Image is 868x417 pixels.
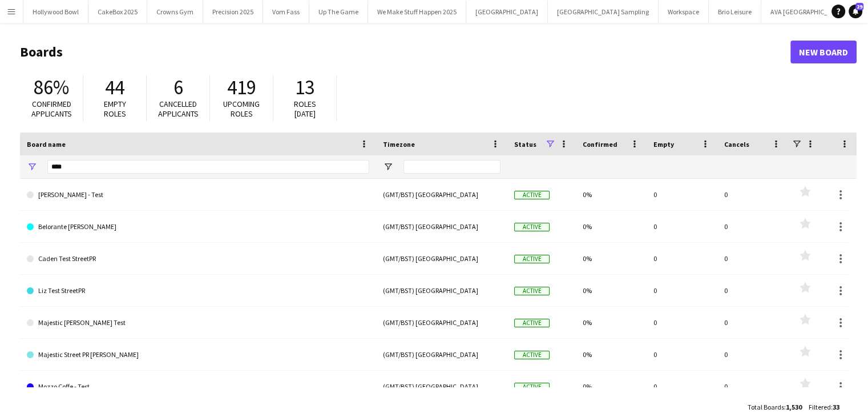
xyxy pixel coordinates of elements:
[514,140,536,149] span: Status
[27,307,369,339] a: Majestic [PERSON_NAME] Test
[147,1,203,23] button: Crowns Gym
[647,371,717,402] div: 0
[583,140,617,149] span: Confirmed
[576,371,647,402] div: 0%
[295,75,314,100] span: 13
[748,403,784,411] span: Total Boards
[23,1,88,23] button: Hollywood Bowl
[34,75,69,100] span: 86%
[761,1,855,23] button: AVA [GEOGRAPHIC_DATA]
[27,339,369,371] a: Majestic Street PR [PERSON_NAME]
[514,383,550,391] span: Active
[576,243,647,274] div: 0%
[855,3,863,10] span: 29
[653,140,674,149] span: Empty
[724,140,749,149] span: Cancels
[383,140,415,149] span: Timezone
[717,211,788,242] div: 0
[376,211,507,242] div: (GMT/BST) [GEOGRAPHIC_DATA]
[576,275,647,306] div: 0%
[717,371,788,402] div: 0
[647,339,717,370] div: 0
[647,211,717,242] div: 0
[659,1,709,23] button: Workspace
[27,162,37,172] button: Open Filter Menu
[47,160,369,174] input: Board name Filter Input
[27,211,369,243] a: Belorante [PERSON_NAME]
[376,179,507,210] div: (GMT/BST) [GEOGRAPHIC_DATA]
[203,1,263,23] button: Precision 2025
[514,255,550,263] span: Active
[294,99,316,119] span: Roles [DATE]
[27,179,369,211] a: [PERSON_NAME] - Test
[104,99,126,119] span: Empty roles
[717,339,788,370] div: 0
[786,403,802,411] span: 1,530
[717,307,788,338] div: 0
[849,5,862,18] a: 29
[376,339,507,370] div: (GMT/BST) [GEOGRAPHIC_DATA]
[466,1,548,23] button: [GEOGRAPHIC_DATA]
[717,275,788,306] div: 0
[717,179,788,210] div: 0
[514,351,550,359] span: Active
[576,211,647,242] div: 0%
[20,43,790,61] h1: Boards
[548,1,659,23] button: [GEOGRAPHIC_DATA] Sampling
[27,275,369,307] a: Liz Test StreetPR
[809,403,831,411] span: Filtered
[376,307,507,338] div: (GMT/BST) [GEOGRAPHIC_DATA]
[105,75,124,100] span: 44
[27,140,66,149] span: Board name
[790,41,857,63] a: New Board
[31,99,72,119] span: Confirmed applicants
[88,1,147,23] button: CakeBox 2025
[27,243,369,275] a: Caden Test StreetPR
[709,1,761,23] button: Brio Leisure
[647,307,717,338] div: 0
[647,275,717,306] div: 0
[514,287,550,295] span: Active
[263,1,309,23] button: Vom Fass
[576,339,647,370] div: 0%
[376,243,507,274] div: (GMT/BST) [GEOGRAPHIC_DATA]
[227,75,256,100] span: 419
[376,275,507,306] div: (GMT/BST) [GEOGRAPHIC_DATA]
[717,243,788,274] div: 0
[223,99,260,119] span: Upcoming roles
[309,1,368,23] button: Up The Game
[833,403,839,411] span: 33
[368,1,466,23] button: We Make Stuff Happen 2025
[576,179,647,210] div: 0%
[576,307,647,338] div: 0%
[173,75,183,100] span: 6
[158,99,199,119] span: Cancelled applicants
[403,160,500,174] input: Timezone Filter Input
[514,191,550,199] span: Active
[514,223,550,231] span: Active
[647,179,717,210] div: 0
[647,243,717,274] div: 0
[383,162,393,172] button: Open Filter Menu
[514,319,550,327] span: Active
[376,371,507,402] div: (GMT/BST) [GEOGRAPHIC_DATA]
[27,371,369,403] a: Mozzo Coffe - Test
